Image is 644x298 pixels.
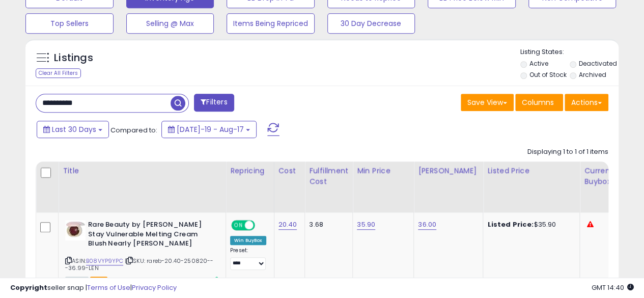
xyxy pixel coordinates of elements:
[487,166,575,176] div: Listed Price
[54,51,93,65] h5: Listings
[10,283,177,293] div: seller snap | |
[461,94,514,111] button: Save View
[88,220,212,251] b: Rare Beauty by [PERSON_NAME] Stay Vulnerable Melting Cream Blush Nearly [PERSON_NAME]
[230,166,270,176] div: Repricing
[278,220,297,230] a: 20.40
[52,124,96,134] span: Last 30 Days
[87,283,130,292] a: Terms of Use
[63,166,221,176] div: Title
[327,13,415,34] button: 30 Day Decrease
[487,220,572,229] div: $35.90
[527,147,608,157] div: Displaying 1 to 1 of 1 items
[65,257,214,272] span: | SKU: rareb-20.40-250820---36.99-LEN
[418,166,479,176] div: [PERSON_NAME]
[230,236,266,245] div: Win BuyBox
[161,121,257,138] button: [DATE]-19 - Aug-17
[487,220,534,229] b: Listed Price:
[10,283,47,292] strong: Copyright
[90,277,107,285] span: FBA
[418,220,436,230] a: 36.00
[592,283,634,292] span: 2025-09-17 14:40 GMT
[232,221,245,230] span: ON
[515,94,563,111] button: Columns
[309,220,345,229] div: 3.68
[309,166,348,187] div: Fulfillment Cost
[254,221,270,230] span: OFF
[522,97,554,107] span: Columns
[227,13,315,34] button: Items Being Repriced
[86,257,123,265] a: B08VYP9YPC
[25,13,114,34] button: Top Sellers
[65,220,218,284] div: ASIN:
[194,94,234,112] button: Filters
[584,166,636,187] div: Current Buybox Price
[132,283,177,292] a: Privacy Policy
[36,68,81,78] div: Clear All Filters
[65,220,86,240] img: 413UvYAv5gL._SL40_.jpg
[579,70,606,79] label: Archived
[65,277,89,285] span: All listings currently available for purchase on Amazon
[177,124,244,134] span: [DATE]-19 - Aug-17
[357,220,375,230] a: 35.90
[529,70,566,79] label: Out of Stock
[565,94,608,111] button: Actions
[278,166,301,176] div: Cost
[37,121,109,138] button: Last 30 Days
[579,59,617,68] label: Deactivated
[357,166,409,176] div: Min Price
[520,47,619,57] p: Listing States:
[110,125,157,135] span: Compared to:
[126,13,214,34] button: Selling @ Max
[230,247,266,270] div: Preset:
[529,59,548,68] label: Active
